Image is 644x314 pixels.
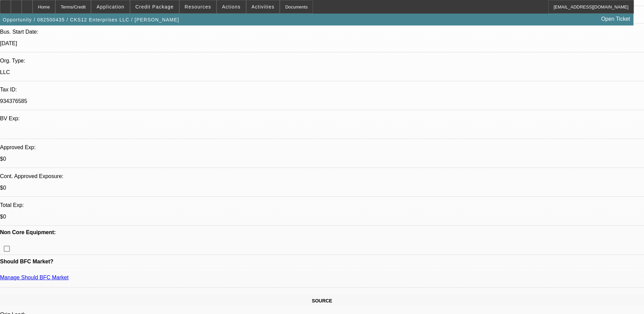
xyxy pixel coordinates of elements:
[180,0,216,13] button: Resources
[312,298,332,303] span: SOURCE
[252,4,275,10] span: Activities
[222,4,241,10] span: Actions
[599,13,633,25] a: Open Ticket
[217,0,246,13] button: Actions
[135,4,174,10] span: Credit Package
[91,0,129,13] button: Application
[185,4,211,10] span: Resources
[96,4,124,10] span: Application
[246,0,280,13] button: Activities
[130,0,179,13] button: Credit Package
[3,17,179,22] span: Opportunity / 082500435 / CKS12 Enterprises LLC / [PERSON_NAME]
